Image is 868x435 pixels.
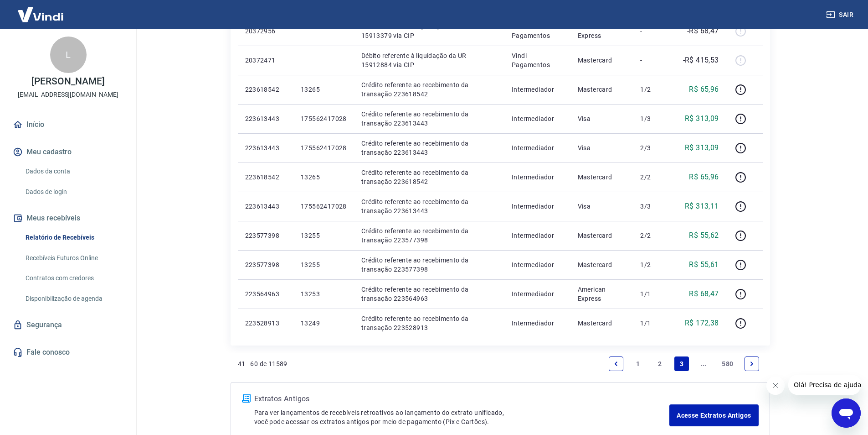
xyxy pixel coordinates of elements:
p: Crédito referente ao recebimento da transação 223577398 [361,256,497,274]
p: Intermediador [512,85,563,94]
p: 20372471 [245,56,286,65]
p: R$ 55,62 [689,230,719,241]
p: - [640,26,667,36]
p: R$ 68,47 [689,288,719,299]
p: -R$ 415,53 [683,55,719,66]
a: Fale conosco [11,342,125,362]
p: Débito referente à liquidação da UR 15912884 via CIP [361,51,497,69]
p: 1/2 [640,85,667,94]
a: Segurança [11,315,125,335]
p: 223618542 [245,85,286,94]
a: Dados de login [22,183,125,201]
iframe: Mensagem da empresa [788,375,861,395]
p: Mastercard [578,231,626,240]
a: Next page [745,356,759,371]
p: 41 - 60 de 11589 [238,359,288,368]
a: Page 2 [652,356,667,371]
p: 1/3 [640,114,667,123]
a: Page 3 is your current page [674,356,689,371]
p: 1/1 [640,289,667,299]
p: - [640,56,667,65]
p: Mastercard [578,85,626,94]
p: 1/2 [640,260,667,269]
p: R$ 172,38 [685,318,719,329]
p: Crédito referente ao recebimento da transação 223577398 [361,226,497,245]
a: Page 580 [718,356,737,371]
img: ícone [242,394,251,403]
p: 223613443 [245,202,286,211]
p: Crédito referente ao recebimento da transação 223613443 [361,139,497,157]
a: Relatório de Recebíveis [22,228,125,247]
p: Intermediador [512,143,563,152]
p: Visa [578,114,626,123]
p: 223577398 [245,231,286,240]
p: 13253 [301,289,347,299]
div: L [50,37,87,73]
p: 223564963 [245,289,286,299]
p: Mastercard [578,260,626,269]
a: Page 1 [631,356,645,371]
ul: Pagination [605,353,762,375]
p: Intermediador [512,202,563,211]
p: 223577398 [245,260,286,269]
a: Início [11,115,125,135]
p: R$ 55,61 [689,259,719,270]
a: Previous page [609,356,623,371]
p: Vindi Pagamentos [512,51,563,69]
iframe: Botão para abrir a janela de mensagens [832,398,861,428]
p: 223528913 [245,319,286,328]
button: Sair [824,6,857,23]
a: Jump forward [696,356,711,371]
iframe: Fechar mensagem [766,377,785,395]
p: 13265 [301,85,347,94]
p: 223613443 [245,143,286,152]
p: Débito referente à liquidação da UR 15913379 via CIP [361,22,497,40]
p: 175562417028 [301,114,347,123]
p: Mastercard [578,173,626,182]
p: Extratos Antigos [254,393,670,404]
p: 13255 [301,260,347,269]
p: [PERSON_NAME] [31,77,104,86]
p: American Express [578,285,626,303]
img: Vindi [11,0,70,28]
p: 2/2 [640,231,667,240]
p: 13255 [301,231,347,240]
p: Mastercard [578,319,626,328]
p: 20372956 [245,26,286,36]
p: Crédito referente ao recebimento da transação 223618542 [361,168,497,186]
p: 13249 [301,319,347,328]
a: Acesse Extratos Antigos [669,404,758,426]
p: 175562417028 [301,143,347,152]
p: Visa [578,202,626,211]
p: Para ver lançamentos de recebíveis retroativos ao lançamento do extrato unificado, você pode aces... [254,408,670,426]
p: Intermediador [512,289,563,299]
p: 2/2 [640,173,667,182]
button: Meu cadastro [11,142,125,162]
p: 13265 [301,173,347,182]
a: Contratos com credores [22,269,125,288]
p: Intermediador [512,260,563,269]
p: R$ 65,96 [689,84,719,95]
p: Crédito referente ao recebimento da transação 223618542 [361,80,497,99]
p: 223618542 [245,173,286,182]
p: 223613443 [245,114,286,123]
a: Disponibilização de agenda [22,289,125,308]
p: Intermediador [512,114,563,123]
p: R$ 313,09 [685,113,719,124]
a: Dados da conta [22,162,125,181]
p: 175562417028 [301,202,347,211]
p: Intermediador [512,231,563,240]
p: Crédito referente ao recebimento da transação 223613443 [361,197,497,215]
p: [EMAIL_ADDRESS][DOMAIN_NAME] [18,90,118,100]
p: Vindi Pagamentos [512,22,563,40]
p: 1/1 [640,319,667,328]
p: Visa [578,143,626,152]
p: Crédito referente ao recebimento da transação 223528913 [361,314,497,332]
p: American Express [578,22,626,40]
span: Olá! Precisa de ajuda? [5,6,77,14]
p: Crédito referente ao recebimento da transação 223613443 [361,110,497,128]
p: R$ 313,11 [685,201,719,212]
p: R$ 65,96 [689,172,719,183]
p: -R$ 68,47 [687,26,719,37]
p: Mastercard [578,56,626,65]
